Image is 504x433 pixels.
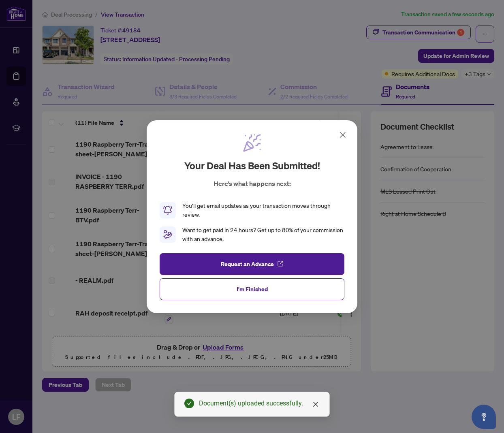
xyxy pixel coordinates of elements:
div: You’ll get email updates as your transaction moves through review. [182,201,344,219]
button: I'm Finished [160,278,344,300]
div: Want to get paid in 24 hours? Get up to 80% of your commission with an advance. [182,226,344,243]
button: Open asap [472,405,496,429]
span: I'm Finished [237,282,268,295]
span: Request an Advance [221,257,274,270]
a: Close [311,400,320,409]
button: Request an Advance [160,253,344,275]
p: Here’s what happens next: [214,179,291,188]
div: Document(s) uploaded successfully. [199,399,320,408]
span: check-circle [184,399,194,408]
span: close [312,401,319,407]
h2: Your deal has been submitted! [184,159,320,172]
